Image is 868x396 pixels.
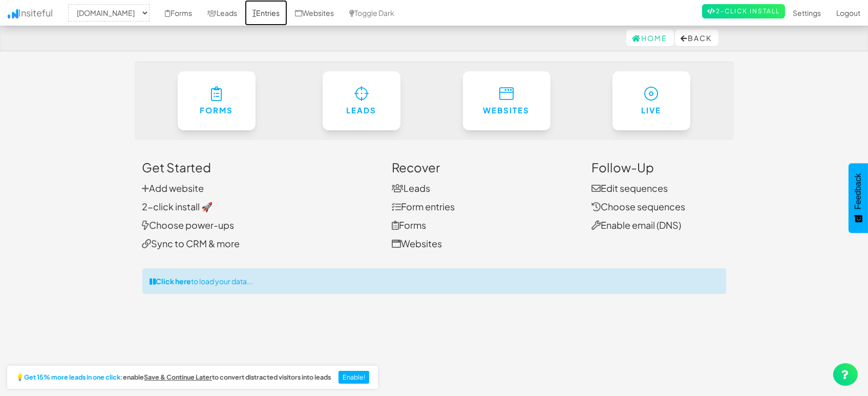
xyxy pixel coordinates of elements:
a: Websites [463,71,551,130]
a: Edit sequences [591,182,668,194]
strong: Get 15% more leads in one click: [24,374,123,381]
a: Enable email (DNS) [591,219,681,231]
a: Leads [392,182,430,194]
h2: 💡 enable to convert distracted visitors into leads [16,374,331,381]
a: Choose sequences [591,201,685,212]
span: Feedback [854,173,863,209]
u: Save & Continue Later [144,373,212,381]
h3: Recover [392,161,576,174]
button: Feedback - Show survey [849,163,868,233]
a: Choose power-ups [142,219,235,231]
a: Form entries [392,201,455,212]
a: Add website [142,182,204,194]
button: Enable! [338,371,370,384]
a: Websites [392,237,442,249]
img: icon.png [8,9,18,18]
a: Forms [178,71,256,130]
a: 2-Click Install [702,4,785,18]
h6: Live [633,106,670,115]
a: 2-click install 🚀 [142,201,213,212]
h6: Leads [343,106,380,115]
a: Home [626,30,674,46]
h3: Follow-Up [591,161,726,174]
h6: Forms [198,106,235,115]
h3: Get Started [142,161,377,174]
a: Sync to CRM & more [142,237,240,249]
button: Back [675,30,718,46]
a: Leads [323,71,400,130]
a: Forms [392,219,426,231]
a: Live [612,71,690,130]
h6: Websites [483,106,530,115]
strong: Click here [156,276,192,286]
a: Save & Continue Later [144,374,212,381]
div: to load your data... [142,268,726,294]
